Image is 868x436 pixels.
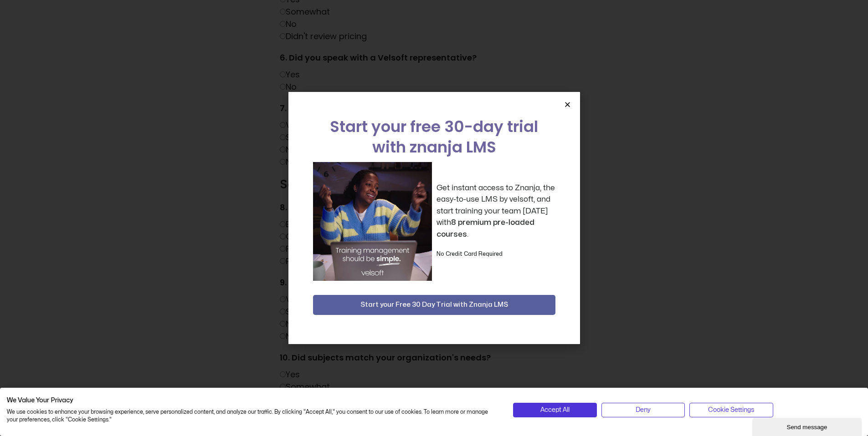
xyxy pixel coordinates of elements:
[636,405,651,415] span: Deny
[360,299,508,310] span: Start your Free 30 Day Trial with Znanja LMS
[689,403,773,417] button: Adjust cookie preferences
[564,101,571,108] a: Close
[313,162,432,281] img: a woman sitting at her laptop dancing
[437,218,534,238] strong: 8 premium pre-loaded courses
[313,117,555,157] h2: Start your free 30-day trial with znanja LMS
[752,416,863,436] iframe: chat widget
[540,405,570,415] span: Accept All
[313,295,555,315] button: Start your Free 30 Day Trial with Znanja LMS
[708,405,754,415] span: Cookie Settings
[601,403,685,417] button: Deny all cookies
[513,403,596,417] button: Accept all cookies
[437,182,555,240] p: Get instant access to Znanja, the easy-to-use LMS by velsoft, and start training your team [DATE]...
[7,396,499,405] h2: We Value Your Privacy
[437,251,503,257] strong: No Credit Card Required
[7,408,499,424] p: We use cookies to enhance your browsing experience, serve personalized content, and analyze our t...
